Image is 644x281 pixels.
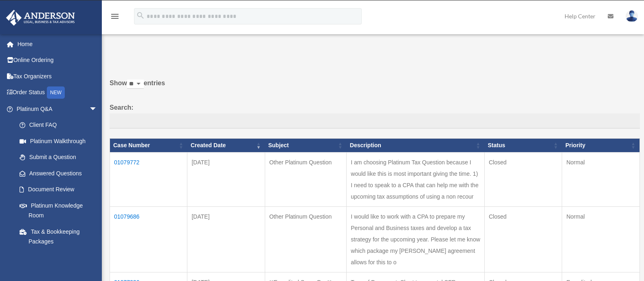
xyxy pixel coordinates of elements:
a: Tax & Bookkeeping Packages [11,223,106,250]
a: Submit a Question [11,149,106,166]
td: 01079686 [110,207,187,272]
td: Other Platinum Question [265,153,346,207]
img: User Pic [626,10,638,22]
a: menu [110,14,120,21]
img: Anderson Advisors Platinum Portal [4,10,77,26]
span: arrow_drop_down [89,101,106,117]
a: Client FAQ [11,117,106,133]
a: Platinum Knowledge Room [11,197,106,223]
i: search [136,11,145,20]
td: Other Platinum Question [265,207,346,272]
a: Online Ordering [6,52,110,69]
th: Status: activate to sort column ascending [484,139,562,153]
i: menu [110,11,120,21]
label: Search: [110,102,640,129]
td: I am choosing Platinum Tax Question because I would like this is most important giving the time. ... [347,153,485,207]
td: 01079772 [110,153,187,207]
td: Closed [484,153,562,207]
input: Search: [110,113,640,129]
a: Order StatusNEW [6,84,110,101]
a: Answered Questions [11,165,101,181]
td: [DATE] [187,153,265,207]
a: Home [6,36,110,52]
td: Closed [484,207,562,272]
th: Priority: activate to sort column ascending [562,139,640,153]
label: Show entries [110,77,640,97]
div: NEW [47,86,65,99]
a: Platinum Q&Aarrow_drop_down [6,101,106,117]
td: Normal [562,207,640,272]
a: Land Trust & Deed Forum [11,250,106,266]
th: Case Number: activate to sort column ascending [110,139,187,153]
th: Description: activate to sort column ascending [347,139,485,153]
td: Normal [562,153,640,207]
a: Document Review [11,181,106,198]
td: [DATE] [187,207,265,272]
select: Showentries [127,80,144,89]
th: Subject: activate to sort column ascending [265,139,346,153]
th: Created Date: activate to sort column ascending [187,139,265,153]
a: Platinum Walkthrough [11,133,106,149]
a: Tax Organizers [6,68,110,84]
td: I would like to work with a CPA to prepare my Personal and Business taxes and develop a tax strat... [347,207,485,272]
